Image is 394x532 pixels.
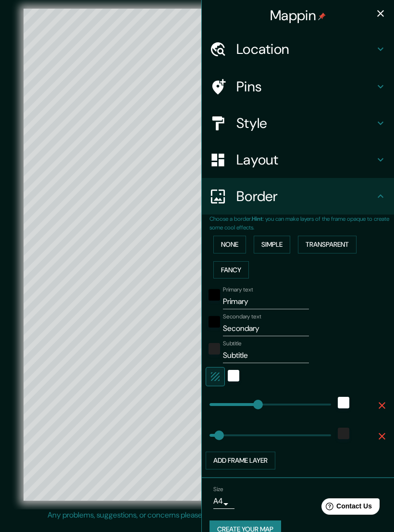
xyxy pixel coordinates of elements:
[338,428,349,439] button: color-222222
[213,494,234,509] div: A4
[213,236,246,253] button: None
[206,452,275,469] button: Add frame layer
[298,236,357,253] button: Transparent
[236,151,375,168] h4: Layout
[213,485,223,493] label: Size
[213,261,249,279] button: Fancy
[228,370,239,381] button: white
[209,343,220,355] button: color-222222
[202,31,394,67] div: Location
[202,105,394,141] div: Style
[236,78,375,95] h4: Pins
[270,7,326,24] h4: Mappin
[48,509,343,521] p: Any problems, suggestions, or concerns please email .
[236,188,375,205] h4: Border
[236,114,375,132] h4: Style
[338,397,349,408] button: white
[236,40,375,58] h4: Location
[209,316,220,328] button: black
[223,286,253,294] label: Primary text
[202,141,394,178] div: Layout
[223,313,261,321] label: Secondary text
[254,236,290,253] button: Simple
[252,215,263,223] b: Hint
[202,68,394,105] div: Pins
[318,13,326,20] img: pin-icon.png
[209,215,394,232] p: Choose a border. : you can make layers of the frame opaque to create some cool effects.
[209,289,220,301] button: black
[223,340,242,348] label: Subtitle
[202,178,394,215] div: Border
[308,494,383,521] iframe: Help widget launcher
